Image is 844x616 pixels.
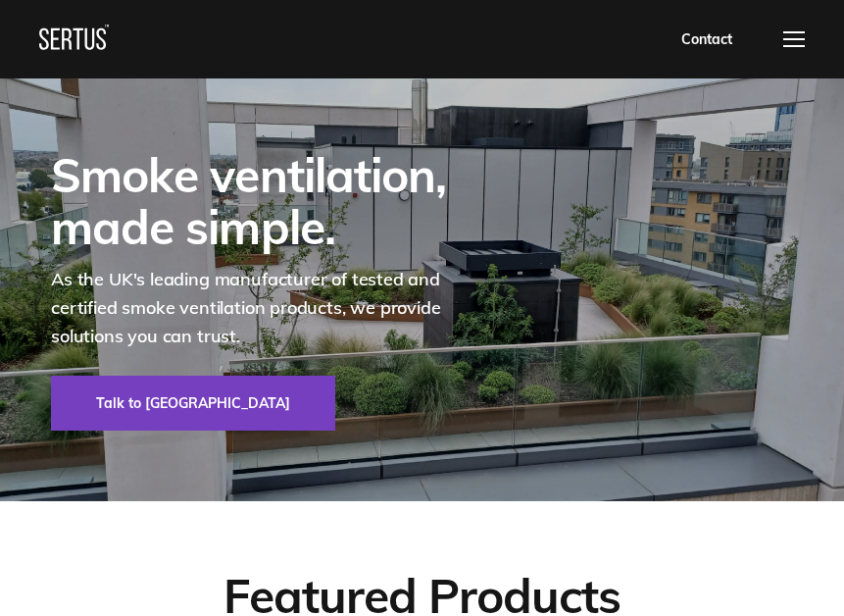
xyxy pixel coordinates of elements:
a: Contact [664,23,750,56]
a: Talk to [GEOGRAPHIC_DATA] [51,376,335,431]
p: As the UK's leading manufacturer of tested and certified smoke ventilation products, we provide s... [51,266,482,350]
div: Smoke ventilation, made simple. [51,149,482,253]
iframe: Chat Widget [491,388,844,616]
